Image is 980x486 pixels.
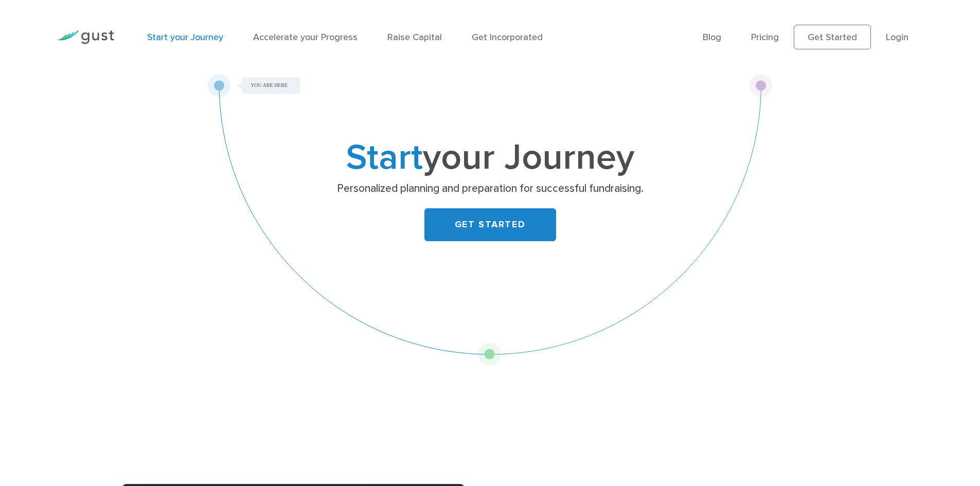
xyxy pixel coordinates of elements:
a: Raise Capital [387,32,442,43]
a: GET STARTED [424,208,556,241]
a: Pricing [751,32,779,43]
a: Get Started [794,25,871,49]
span: Start [346,136,423,179]
h1: your Journey [287,141,693,174]
a: Blog [703,32,721,43]
p: Personalized planning and preparation for successful fundraising. [291,182,689,196]
a: Login [886,32,908,43]
a: Get Incorporated [472,32,543,43]
a: Start your Journey [147,32,223,43]
img: Gust Logo [57,30,114,44]
a: Accelerate your Progress [253,32,358,43]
